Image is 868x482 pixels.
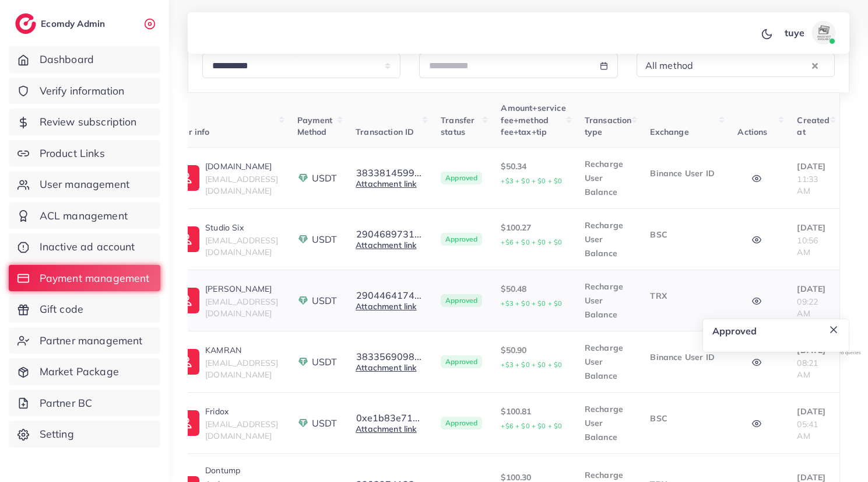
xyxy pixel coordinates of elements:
[40,83,125,99] span: Verify information
[9,358,160,385] a: Market Package
[312,172,338,185] span: USDT
[312,233,338,246] span: USDT
[501,299,562,308] small: +$3 + $0 + $0 + $0
[585,341,632,383] p: Recharge User Balance
[585,157,632,199] p: Recharge User Balance
[650,350,719,364] p: Binance User ID
[650,289,719,303] p: TRX
[9,78,160,104] a: Verify information
[356,240,416,250] a: Attachment link
[356,362,416,373] a: Attachment link
[356,413,420,423] button: 0xe1b83e71...
[797,282,830,296] p: [DATE]
[356,351,422,362] button: 3833569098...
[637,53,835,77] div: Search for option
[312,417,338,430] span: USDT
[205,343,278,357] p: KAMRAN
[205,358,278,380] span: [EMAIL_ADDRESS][DOMAIN_NAME]
[356,424,416,434] a: Attachment link
[797,221,830,235] p: [DATE]
[205,404,278,418] p: Fridox
[643,57,696,74] span: All method
[797,419,818,441] span: 05:41 AM
[441,355,482,368] span: Approved
[441,294,482,307] span: Approved
[174,127,209,137] span: User info
[9,421,160,448] a: Setting
[501,177,562,185] small: +$3 + $0 + $0 + $0
[797,358,818,380] span: 08:21 AM
[40,208,128,223] span: ACL management
[501,238,562,246] small: +$6 + $0 + $0 + $0
[441,417,482,429] span: Approved
[650,166,719,180] p: Binance User ID
[297,115,333,137] span: Payment Method
[40,427,74,442] span: Setting
[501,404,565,433] p: $100.81
[785,26,805,40] p: tuye
[737,127,767,137] span: Actions
[356,229,422,239] button: 2904689731...
[9,265,160,292] a: Payment management
[356,167,422,178] button: 3833814599...
[205,221,278,235] p: Studio Six
[501,343,565,372] p: $50.90
[812,21,835,44] img: avatar
[356,290,422,301] button: 2904464174...
[797,159,830,173] p: [DATE]
[650,228,719,242] p: BSC
[205,174,278,196] span: [EMAIL_ADDRESS][DOMAIN_NAME]
[797,296,818,319] span: 09:22 AM
[778,21,840,44] a: tuyeavatar
[40,114,137,130] span: Review subscription
[9,140,160,167] a: Product Links
[356,301,416,312] a: Attachment link
[205,235,278,257] span: [EMAIL_ADDRESS][DOMAIN_NAME]
[297,295,309,306] img: payment
[40,302,83,317] span: Gift code
[41,18,108,29] h2: Ecomdy Admin
[797,174,818,196] span: 11:33 AM
[40,271,150,286] span: Payment management
[585,402,632,444] p: Recharge User Balance
[9,296,160,323] a: Gift code
[501,361,562,369] small: +$3 + $0 + $0 + $0
[297,172,309,184] img: payment
[650,127,688,137] span: Exchange
[501,103,565,137] span: Amount+service fee+method fee+tax+tip
[585,280,632,322] p: Recharge User Balance
[501,159,565,188] p: $50.34
[40,146,105,161] span: Product Links
[812,58,818,72] button: Clear Selected
[797,235,818,257] span: 10:56 AM
[697,56,809,74] input: Search for option
[356,127,414,137] span: Transaction ID
[441,115,475,137] span: Transfer status
[501,221,565,249] p: $100.27
[205,419,278,441] span: [EMAIL_ADDRESS][DOMAIN_NAME]
[9,202,160,229] a: ACL management
[650,411,719,425] p: BSC
[585,115,632,137] span: Transaction type
[40,396,93,411] span: Partner BC
[297,233,309,245] img: payment
[9,171,160,198] a: User management
[312,355,338,369] span: USDT
[205,282,278,296] p: [PERSON_NAME]
[15,13,36,34] img: logo
[40,177,129,192] span: User management
[9,390,160,417] a: Partner BC
[40,52,94,67] span: Dashboard
[441,233,482,246] span: Approved
[9,46,160,73] a: Dashboard
[15,13,108,34] a: logoEcomdy Admin
[501,422,562,430] small: +$6 + $0 + $0 + $0
[297,356,309,368] img: payment
[9,327,160,354] a: Partner management
[205,296,278,319] span: [EMAIL_ADDRESS][DOMAIN_NAME]
[40,364,119,379] span: Market Package
[40,333,143,348] span: Partner management
[797,404,830,418] p: [DATE]
[585,218,632,260] p: Recharge User Balance
[9,233,160,260] a: Inactive ad account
